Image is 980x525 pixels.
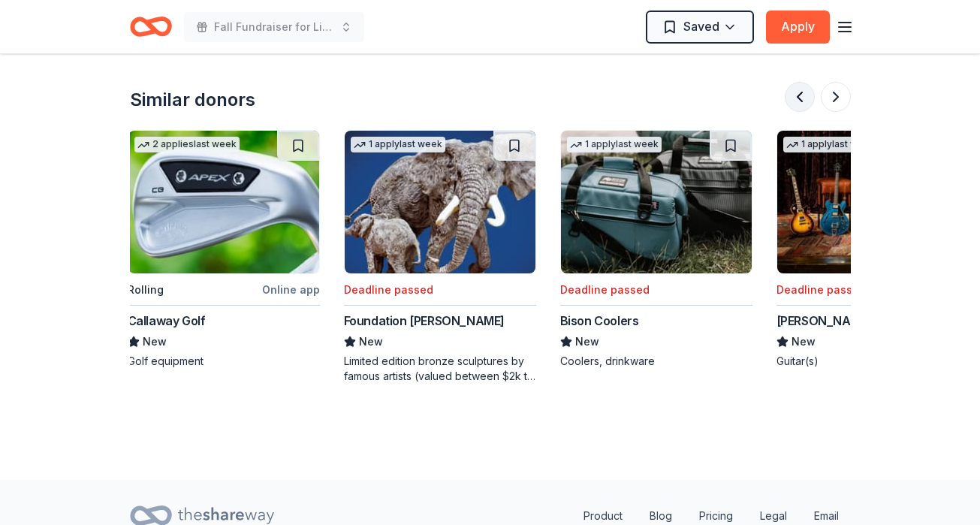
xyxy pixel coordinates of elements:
[214,18,334,36] span: Fall Fundraiser for Lincoln Park Dance Team
[776,281,866,299] div: Deadline passed
[130,9,172,44] a: Home
[560,354,752,369] div: Coolers, drinkware
[792,333,816,351] span: New
[128,354,320,369] div: Golf equipment
[766,11,830,44] button: Apply
[567,137,662,152] div: 1 apply last week
[128,281,164,299] div: Rolling
[561,131,752,273] img: Image for Bison Coolers
[130,88,255,112] div: Similar donors
[184,12,364,42] button: Fall Fundraiser for Lincoln Park Dance Team
[776,312,872,330] div: [PERSON_NAME]
[128,312,206,330] div: Callaway Golf
[344,130,536,384] a: Image for Foundation Michelangelo1 applylast weekDeadline passedFoundation [PERSON_NAME]NewLimite...
[776,130,969,369] a: Image for Gibson1 applylast weekDeadline passed[PERSON_NAME]NewGuitar(s)
[777,131,968,273] img: Image for Gibson
[344,354,536,384] div: Limited edition bronze sculptures by famous artists (valued between $2k to $7k; proceeds will spl...
[646,11,754,44] button: Saved
[575,333,599,351] span: New
[128,130,320,369] a: Image for Callaway Golf2 applieslast weekRollingOnline appCallaway GolfNewGolf equipment
[683,17,719,36] span: Saved
[783,137,878,152] div: 1 apply last week
[359,333,383,351] span: New
[345,131,535,273] img: Image for Foundation Michelangelo
[128,131,319,273] img: Image for Callaway Golf
[134,137,240,152] div: 2 applies last week
[143,333,167,351] span: New
[560,130,752,369] a: Image for Bison Coolers1 applylast weekDeadline passedBison CoolersNewCoolers, drinkware
[344,281,433,299] div: Deadline passed
[344,312,505,330] div: Foundation [PERSON_NAME]
[351,137,445,152] div: 1 apply last week
[776,354,969,369] div: Guitar(s)
[262,280,320,299] div: Online app
[560,281,650,299] div: Deadline passed
[560,312,639,330] div: Bison Coolers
